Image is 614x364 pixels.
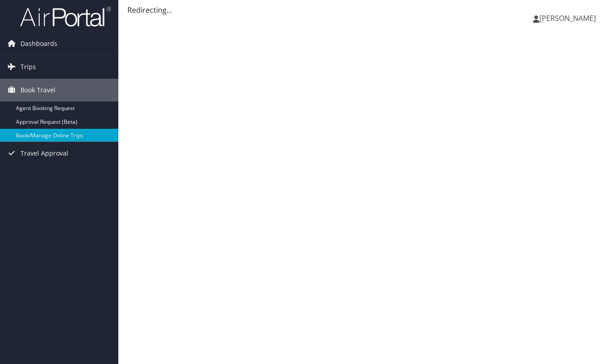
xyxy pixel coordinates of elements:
span: [PERSON_NAME] [539,13,596,23]
img: airportal-logo.png [20,6,111,27]
span: Book Travel [20,79,56,101]
span: Trips [20,56,36,78]
a: [PERSON_NAME] [533,5,605,32]
span: Dashboards [20,32,57,55]
span: Travel Approval [20,142,68,165]
div: Redirecting... [127,5,605,15]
